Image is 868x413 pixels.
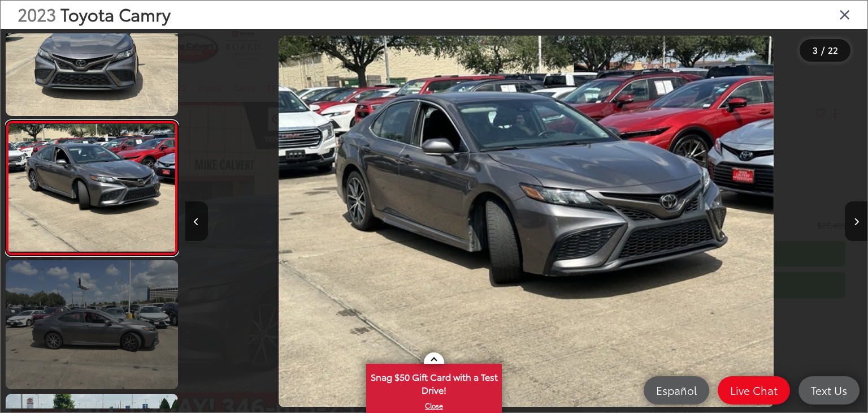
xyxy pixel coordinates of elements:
span: Live Chat [724,383,783,397]
button: Next image [845,201,867,241]
span: Text Us [805,383,853,397]
span: Toyota Camry [60,2,171,26]
span: 22 [828,44,838,56]
img: 2023 Toyota Camry SE [279,36,774,407]
span: Snag $50 Gift Card with a Test Drive! [367,365,501,399]
div: 2023 Toyota Camry SE 2 [185,36,867,407]
i: Close gallery [839,7,850,21]
span: 2023 [18,2,56,26]
span: 3 [813,44,818,56]
span: / [820,46,826,54]
span: Español [650,383,702,397]
a: Text Us [798,376,860,405]
a: Live Chat [718,376,790,405]
img: 2023 Toyota Camry SE [7,124,177,252]
button: Previous image [185,201,208,241]
a: Español [644,376,709,405]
